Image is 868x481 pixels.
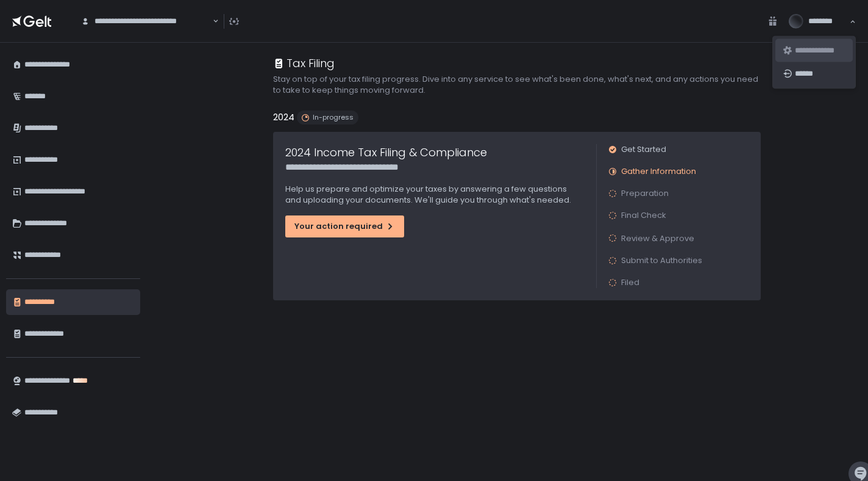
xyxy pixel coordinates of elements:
span: Get Started [621,144,666,155]
span: Review & Approve [621,233,694,244]
span: In-progress [313,113,354,122]
button: Your action required [285,215,404,237]
input: Search for option [211,15,212,27]
div: Tax Filing [273,55,335,71]
span: Final Check [621,210,666,221]
h2: Stay on top of your tax filing progress. Dive into any service to see what's been done, what's ne... [273,74,761,96]
span: Gather Information [621,166,696,177]
div: Your action required [294,221,395,232]
h2: 2024 [273,110,294,125]
p: Help us prepare and optimize your taxes by answering a few questions and uploading your documents... [285,184,584,206]
div: Search for option [73,9,219,34]
span: Filed [621,277,639,288]
span: Submit to Authorities [621,255,702,266]
span: Preparation [621,188,669,199]
h1: 2024 Income Tax Filing & Compliance [285,144,487,161]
